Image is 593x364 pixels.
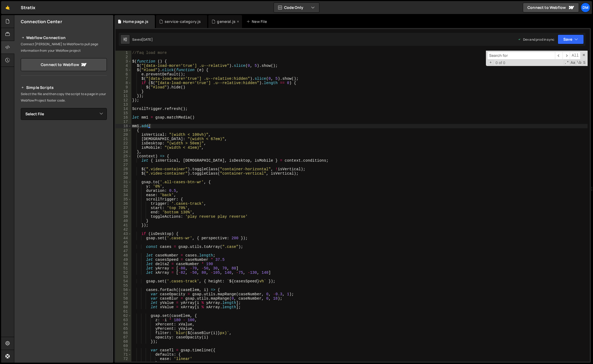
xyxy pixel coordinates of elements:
div: 40 [115,219,131,223]
div: 46 [115,245,131,249]
div: 54 [115,279,131,283]
div: 2 [115,55,131,59]
span: RegExp Search [564,60,570,65]
div: Home page.js [123,19,148,24]
input: Search for [487,52,555,60]
div: 63 [115,318,131,322]
div: 15 [115,111,131,115]
div: 45 [115,240,131,245]
div: 36 [115,202,131,206]
div: 38 [115,210,131,214]
div: 71 [115,352,131,357]
div: Dev and prod in sync [518,37,554,42]
h2: Connection Center [21,19,62,25]
div: 24 [115,150,131,154]
div: 31 [115,180,131,184]
div: 30 [115,176,131,180]
div: 7 [115,77,131,81]
div: 13 [115,102,131,107]
div: 47 [115,249,131,253]
div: 59 [115,301,131,305]
a: Connect to Webflow [21,58,107,71]
div: 53 [115,275,131,279]
div: 41 [115,223,131,227]
span: ​ [563,52,570,60]
div: 18 [115,124,131,128]
button: Save [558,34,584,44]
div: 17 [115,120,131,124]
div: 61 [115,309,131,314]
div: 26 [115,158,131,163]
div: 51 [115,266,131,271]
div: 44 [115,236,131,240]
div: Saved [132,37,153,42]
div: 22 [115,141,131,145]
div: 57 [115,292,131,296]
div: 62 [115,314,131,318]
iframe: YouTube video player [21,181,107,229]
div: 14 [115,107,131,111]
div: 50 [115,262,131,266]
p: Select the file and then copy the script to a page in your Webflow Project footer code. [21,91,107,104]
div: 52 [115,271,131,275]
div: 56 [115,288,131,292]
span: 0 of 0 [493,61,507,65]
div: 21 [115,137,131,141]
div: 11 [115,94,131,98]
span: ​ [555,52,563,60]
div: 70 [115,348,131,352]
iframe: YouTube video player [21,129,107,177]
div: 64 [115,322,131,327]
div: 10 [115,89,131,94]
div: 68 [115,339,131,344]
div: 66 [115,331,131,335]
div: 43 [115,232,131,236]
span: Alt-Enter [570,52,581,60]
div: 65 [115,327,131,331]
div: 1 [115,51,131,55]
span: Search In Selection [582,60,586,65]
div: New File [246,19,269,24]
div: 55 [115,283,131,288]
div: 28 [115,167,131,171]
div: service-category.js [165,19,201,24]
h2: Webflow Connection [21,34,107,41]
div: 33 [115,189,131,193]
button: Code Only [274,3,319,12]
div: 67 [115,335,131,339]
div: 9 [115,85,131,89]
div: 4 [115,64,131,68]
h2: Simple Scripts [21,84,107,91]
div: 29 [115,171,131,176]
span: Toggle Replace mode [488,60,493,65]
a: 🤙 [1,1,14,14]
div: 49 [115,258,131,262]
span: Whole Word Search [576,60,582,65]
div: 27 [115,163,131,167]
div: 5 [115,68,131,72]
div: 12 [115,98,131,102]
div: 69 [115,344,131,348]
div: 72 [115,357,131,361]
div: 23 [115,145,131,150]
div: general.js [217,19,236,24]
div: 20 [115,133,131,137]
div: 32 [115,184,131,189]
div: 42 [115,227,131,232]
div: 19 [115,128,131,133]
a: Dm [581,3,590,12]
div: 37 [115,206,131,210]
p: Connect [PERSON_NAME] to Webflow to pull page information from your Webflow project [21,41,107,54]
div: 35 [115,197,131,202]
div: 39 [115,214,131,219]
div: 6 [115,72,131,77]
div: 58 [115,296,131,301]
div: 34 [115,193,131,197]
a: Connect to Webflow [523,3,579,12]
span: CaseSensitive Search [570,60,576,65]
div: 16 [115,115,131,120]
div: 8 [115,81,131,85]
div: 48 [115,253,131,258]
div: [DATE] [142,37,153,42]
